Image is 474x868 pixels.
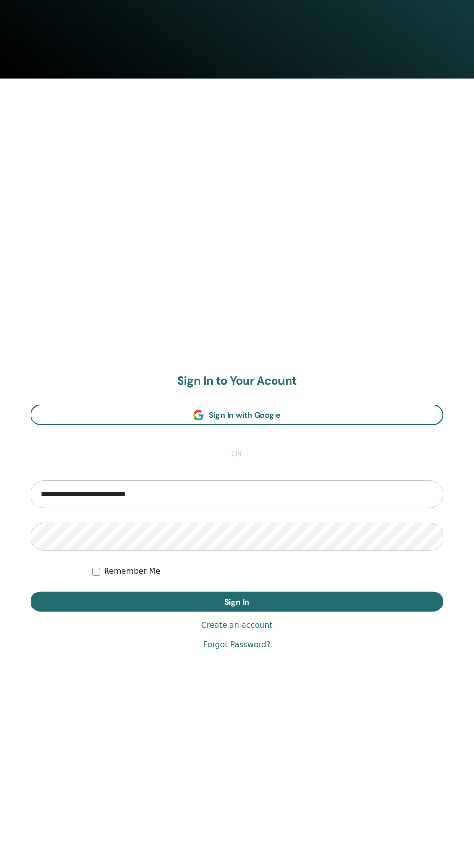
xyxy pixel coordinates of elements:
span: Sign In [225,597,250,608]
a: Sign In with Google [31,405,443,426]
a: Create an account [201,620,273,632]
span: or [227,449,247,461]
label: Remember Me [104,566,161,578]
a: Forgot Password? [203,639,271,651]
div: Keep me authenticated indefinitely or until I manually logout [92,566,443,578]
span: Sign In with Google [209,410,281,420]
button: Sign In [31,592,443,612]
h2: Sign In to Your Acount [31,375,443,389]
